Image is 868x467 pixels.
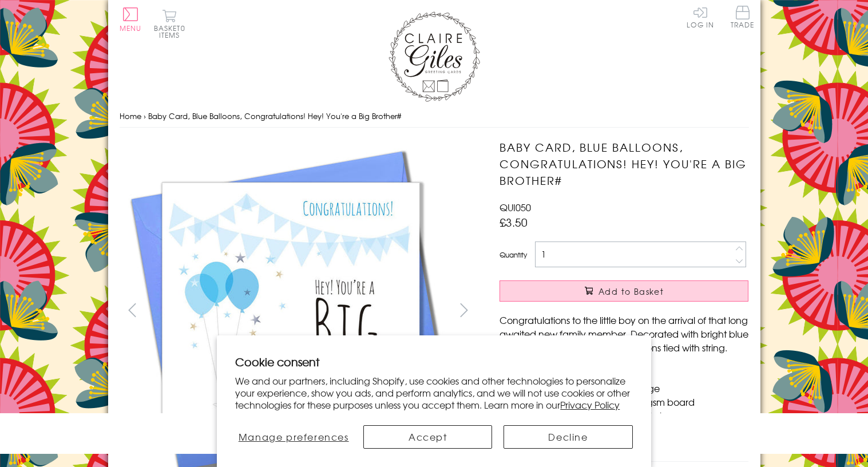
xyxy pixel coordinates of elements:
a: Trade [731,6,755,30]
img: Claire Giles Greetings Cards [389,11,480,102]
span: Manage preferences [239,430,349,444]
button: Menu [120,7,142,31]
button: Add to Basket [500,280,748,302]
button: Basket0 items [154,9,185,38]
span: 0 items [159,23,185,40]
span: Baby Card, Blue Balloons, Congratulations! Hey! You're a Big Brother# [148,110,401,121]
h1: Baby Card, Blue Balloons, Congratulations! Hey! You're a Big Brother# [500,139,748,188]
button: next [451,297,477,323]
span: Menu [120,23,142,33]
nav: breadcrumbs [120,105,749,128]
button: prev [120,297,145,323]
span: £3.50 [500,214,528,230]
span: Add to Basket [599,286,664,297]
h2: Cookie consent [235,354,633,370]
a: Privacy Policy [560,398,620,411]
label: Quantity [500,250,527,260]
span: Trade [731,6,755,28]
a: Home [120,110,141,121]
span: QUI050 [500,200,531,214]
button: Accept [363,425,492,449]
p: Congratulations to the little boy on the arrival of that long awaited new family member. Decorate... [500,313,748,354]
span: › [144,110,146,121]
p: We and our partners, including Shopify, use cookies and other technologies to personalize your ex... [235,375,633,410]
a: Log In [687,6,714,28]
button: Decline [504,425,632,449]
button: Manage preferences [235,425,352,449]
